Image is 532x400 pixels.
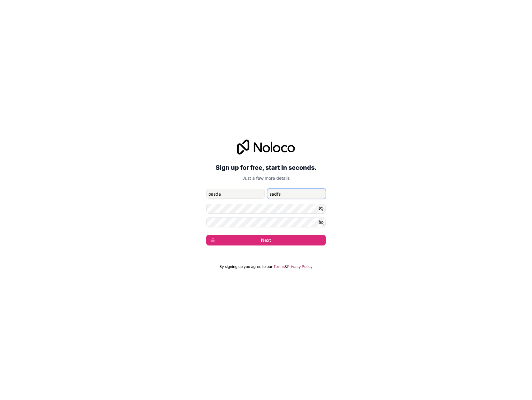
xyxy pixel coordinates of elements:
span: By signing up you agree to our [219,264,273,269]
p: Just a few more details [206,175,326,181]
input: given-name [206,189,265,199]
a: Terms [273,264,285,269]
button: Next [206,235,326,245]
span: & [285,264,287,269]
h2: Sign up for free, start in seconds. [206,162,326,173]
input: Password [206,204,326,214]
input: Confirm password [206,217,326,227]
input: family-name [267,189,326,199]
a: Privacy Policy [287,264,313,269]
